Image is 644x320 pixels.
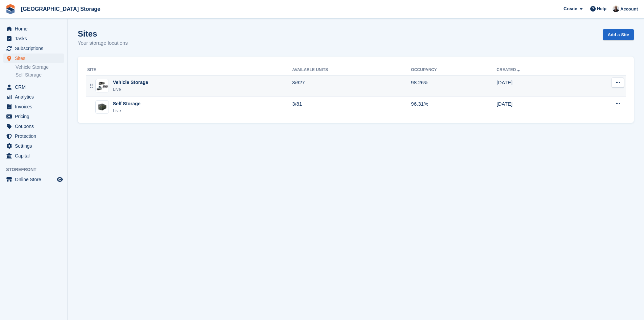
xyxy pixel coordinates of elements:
[3,54,64,63] a: menu
[78,29,128,38] h1: Sites
[411,75,497,97] td: 98.26%
[497,75,578,97] td: [DATE]
[113,100,141,107] div: Self Storage
[603,29,634,40] a: Add a Site
[3,102,64,111] a: menu
[86,65,292,76] th: Site
[411,65,497,76] th: Occupancy
[3,82,64,92] a: menu
[3,141,64,151] a: menu
[497,67,521,72] a: Created
[15,82,55,92] span: CRM
[15,102,55,111] span: Invoices
[3,44,64,53] a: menu
[411,97,497,118] td: 96.31%
[96,81,109,91] img: Image of Vehicle Storage site
[6,166,67,173] span: Storefront
[56,175,64,184] a: Preview store
[3,131,64,141] a: menu
[16,64,64,70] a: Vehicle Storage
[96,102,109,112] img: Image of Self Storage site
[113,79,148,86] div: Vehicle Storage
[16,72,64,78] a: Self Storage
[292,97,411,118] td: 3/81
[3,34,64,43] a: menu
[15,131,55,141] span: Protection
[113,86,148,93] div: Live
[3,175,64,184] a: menu
[597,5,606,12] span: Help
[15,141,55,151] span: Settings
[620,6,638,13] span: Account
[18,3,103,15] a: [GEOGRAPHIC_DATA] Storage
[497,97,578,118] td: [DATE]
[3,112,64,121] a: menu
[613,5,619,12] img: Keith Strivens
[564,5,577,12] span: Create
[15,44,55,53] span: Subscriptions
[15,112,55,121] span: Pricing
[3,151,64,161] a: menu
[3,92,64,102] a: menu
[3,122,64,131] a: menu
[15,54,55,63] span: Sites
[3,24,64,34] a: menu
[292,75,411,97] td: 3/627
[15,151,55,161] span: Capital
[15,34,55,43] span: Tasks
[5,4,16,14] img: stora-icon-8386f47178a22dfd0bd8f6a31ec36ba5ce8667c1dd55bd0f319d3a0aa187defe.svg
[15,175,55,184] span: Online Store
[78,39,128,47] p: Your storage locations
[15,92,55,102] span: Analytics
[113,107,141,114] div: Live
[15,122,55,131] span: Coupons
[292,65,411,76] th: Available Units
[15,24,55,34] span: Home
